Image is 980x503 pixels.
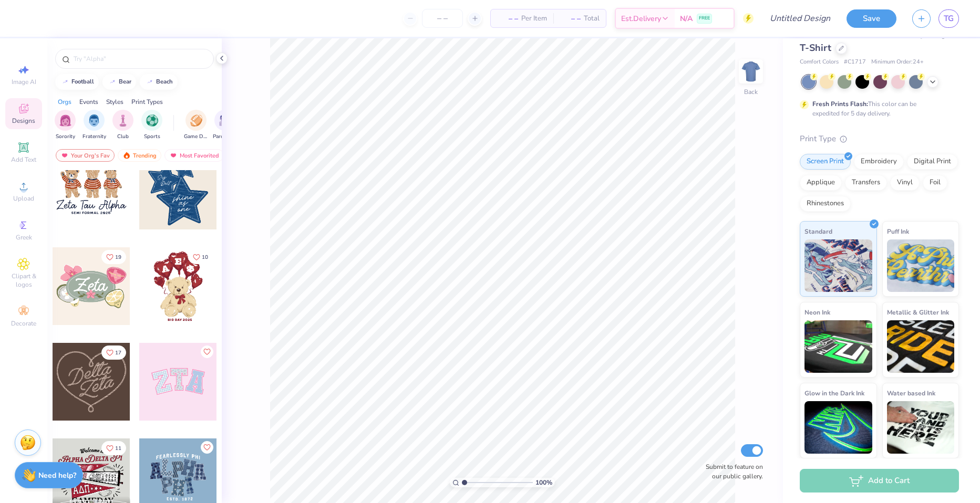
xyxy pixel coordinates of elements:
[71,79,94,85] div: football
[58,97,71,107] div: Orgs
[164,149,224,162] div: Most Favorited
[141,110,162,141] div: filter for Sports
[11,319,36,328] span: Decorate
[804,320,872,373] img: Neon Ink
[73,54,207,64] input: Try "Alpha"
[887,401,955,454] img: Water based Ink
[156,79,173,85] div: beach
[804,239,872,292] img: Standard
[219,114,231,127] img: Parent's Weekend Image
[101,250,126,264] button: Like
[131,97,163,107] div: Print Types
[144,133,160,141] span: Sports
[117,114,129,127] img: Club Image
[621,13,661,24] span: Est. Delivery
[422,9,463,28] input: – –
[680,13,693,24] span: N/A
[744,87,758,97] div: Back
[938,9,959,28] a: TG
[146,79,154,85] img: trend_line.gif
[887,320,955,373] img: Metallic & Glitter Ink
[887,387,935,399] span: Water based Ink
[141,110,162,141] button: filter button
[188,250,213,264] button: Like
[140,74,178,90] button: beach
[887,226,909,237] span: Puff Ink
[5,272,42,289] span: Clipart & logos
[190,114,202,127] img: Game Day Image
[55,110,76,141] div: filter for Sorority
[101,441,126,455] button: Like
[115,446,121,451] span: 11
[201,441,213,454] button: Like
[79,97,98,107] div: Events
[845,175,887,191] div: Transfers
[55,74,99,90] button: football
[12,78,36,86] span: Image AI
[887,239,955,292] img: Puff Ink
[88,114,100,127] img: Fraternity Image
[800,196,851,212] div: Rhinestones
[890,175,920,191] div: Vinyl
[102,74,136,90] button: bear
[101,345,126,360] button: Like
[56,133,75,141] span: Sorority
[497,13,518,24] span: – –
[761,8,839,29] input: Untitled Design
[521,13,547,24] span: Per Item
[535,478,552,487] span: 100 %
[115,255,121,260] span: 19
[12,117,35,125] span: Designs
[854,154,904,170] div: Embroidery
[800,154,851,170] div: Screen Print
[560,13,581,24] span: – –
[108,79,117,85] img: trend_line.gif
[887,307,949,318] span: Metallic & Glitter Ink
[82,133,106,141] span: Fraternity
[584,13,600,24] span: Total
[119,79,131,85] div: bear
[59,114,71,127] img: Sorority Image
[804,307,830,318] span: Neon Ink
[847,9,896,28] button: Save
[923,175,947,191] div: Foil
[122,152,131,159] img: trending.gif
[82,110,106,141] button: filter button
[800,175,842,191] div: Applique
[699,15,710,22] span: FREE
[169,152,178,159] img: most_fav.gif
[146,114,158,127] img: Sports Image
[944,13,954,25] span: TG
[213,110,237,141] div: filter for Parent's Weekend
[871,58,924,67] span: Minimum Order: 24 +
[800,133,959,145] div: Print Type
[38,470,76,480] strong: Need help?
[11,155,36,164] span: Add Text
[800,58,839,67] span: Comfort Colors
[812,99,942,118] div: This color can be expedited for 5 day delivery.
[213,110,237,141] button: filter button
[700,462,763,481] label: Submit to feature on our public gallery.
[812,100,868,108] strong: Fresh Prints Flash:
[61,79,69,85] img: trend_line.gif
[16,233,32,242] span: Greek
[56,149,115,162] div: Your Org's Fav
[13,194,34,203] span: Upload
[82,110,106,141] div: filter for Fraternity
[115,350,121,355] span: 17
[907,154,958,170] div: Digital Print
[213,133,237,141] span: Parent's Weekend
[118,149,161,162] div: Trending
[184,110,208,141] button: filter button
[804,226,832,237] span: Standard
[202,255,208,260] span: 10
[804,387,864,399] span: Glow in the Dark Ink
[112,110,133,141] button: filter button
[184,133,208,141] span: Game Day
[804,401,872,454] img: Glow in the Dark Ink
[55,110,76,141] button: filter button
[106,97,123,107] div: Styles
[117,133,129,141] span: Club
[112,110,133,141] div: filter for Club
[184,110,208,141] div: filter for Game Day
